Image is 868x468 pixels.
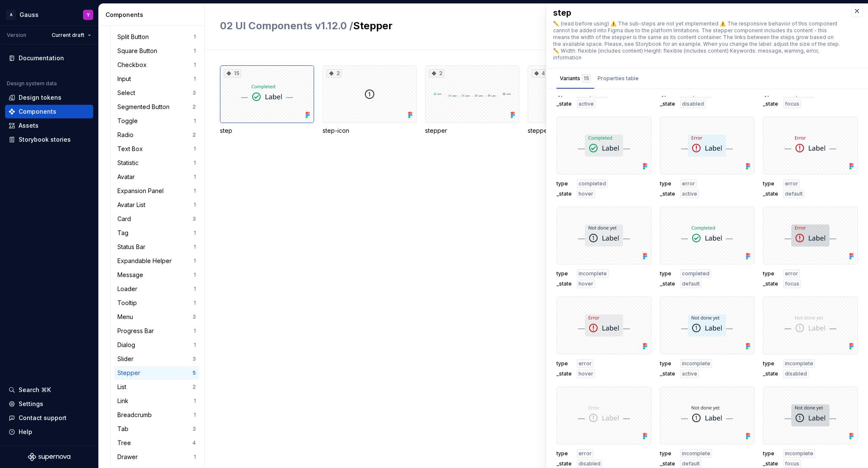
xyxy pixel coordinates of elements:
[117,61,150,69] div: Checkbox
[117,47,161,55] div: Square Button
[5,105,93,118] a: Components
[785,101,799,107] span: focus
[194,272,196,278] div: 1
[763,280,778,287] span: _state
[785,191,803,197] span: default
[579,450,592,457] span: error
[220,65,314,135] div: 15step
[556,280,572,287] span: _state
[114,156,199,170] a: Statistic1
[192,356,196,362] div: 3
[194,258,196,264] div: 1
[682,280,700,287] span: default
[114,226,199,240] a: Tag1
[5,425,93,439] button: Help
[19,107,56,116] div: Components
[785,280,799,287] span: focus
[117,89,139,97] div: Select
[556,101,572,107] span: _state
[194,76,196,82] div: 1
[114,58,199,72] a: Checkbox1
[660,460,675,467] span: _state
[194,398,196,404] div: 1
[6,10,16,20] div: A
[194,146,196,152] div: 1
[114,338,199,352] a: Dialog1
[48,29,95,41] button: Current draft
[194,230,196,236] div: 1
[117,187,167,195] div: Expansion Panel
[579,360,592,367] span: error
[5,119,93,132] a: Assets
[763,270,778,277] span: type
[114,436,199,450] a: Tree4
[194,62,196,68] div: 1
[28,453,70,461] svg: Supernova Logo
[117,201,149,209] div: Avatar List
[194,34,196,40] div: 1
[220,19,732,33] h2: Stepper
[114,450,199,464] a: Drawer1
[117,229,132,237] div: Tag
[425,65,519,135] div: 2stepper
[682,180,695,187] span: error
[194,300,196,306] div: 1
[117,257,175,265] div: Expandable Helper
[660,270,675,277] span: type
[5,91,93,104] a: Design tokens
[117,425,132,433] div: Tab
[117,313,136,321] div: Menu
[194,118,196,124] div: 1
[763,191,778,197] span: _state
[579,101,594,107] span: active
[192,384,196,390] div: 2
[114,142,199,156] a: Text Box1
[660,280,675,287] span: _state
[785,460,799,467] span: focus
[682,191,697,197] span: active
[528,65,622,135] div: 4stepper-overflow-arrows
[682,460,700,467] span: default
[556,460,572,467] span: _state
[194,174,196,180] div: 1
[19,93,61,102] div: Design tokens
[556,360,572,367] span: type
[114,422,199,436] a: Tab3
[194,412,196,418] div: 1
[117,299,140,307] div: Tooltip
[117,33,152,41] div: Split Button
[117,173,138,181] div: Avatar
[5,397,93,411] a: Settings
[52,32,84,39] span: Current draft
[114,380,199,394] a: List2
[117,243,149,251] div: Status Bar
[560,74,591,83] div: Variants
[114,184,199,198] a: Expansion Panel1
[19,386,51,394] div: Search ⌘K
[114,198,199,212] a: Avatar List1
[579,270,607,277] span: incomplete
[117,439,134,447] div: Tree
[556,191,572,197] span: _state
[117,285,141,293] div: Loader
[425,126,519,135] div: stepper
[682,360,710,367] span: incomplete
[660,191,675,197] span: _state
[117,397,132,405] div: Link
[556,270,572,277] span: type
[785,270,798,277] span: error
[117,369,144,377] div: Stepper
[114,268,199,282] a: Message1
[117,117,141,125] div: Toggle
[114,254,199,268] a: Expandable Helper1
[785,180,798,187] span: error
[763,370,778,377] span: _state
[192,104,196,110] div: 2
[220,20,353,32] span: 02 UI Components v1.12.0 /
[660,360,675,367] span: type
[323,65,417,135] div: 2step-icon
[326,69,342,78] div: 2
[19,11,39,19] div: Gauss
[785,450,813,457] span: incomplete
[117,383,130,391] div: List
